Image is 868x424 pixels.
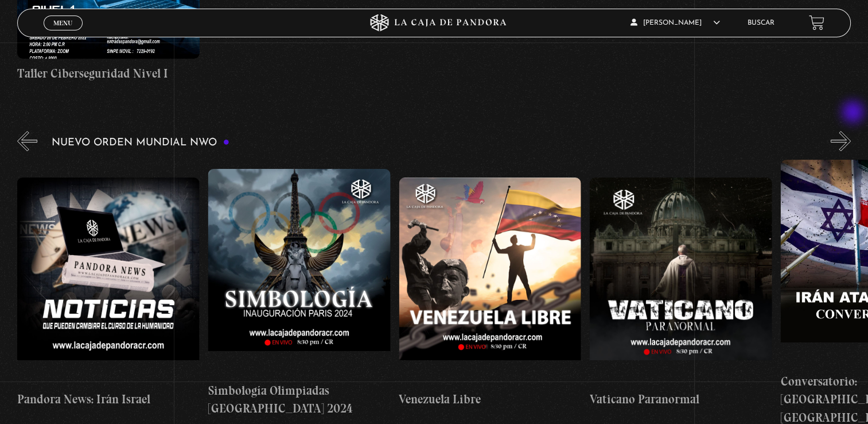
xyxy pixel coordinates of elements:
[208,381,391,418] h4: Simbología Olimpiadas [GEOGRAPHIC_DATA] 2024
[17,64,200,83] h4: Taller Ciberseguridad Nivel I
[748,20,774,26] a: Buscar
[399,390,582,408] h4: Venezuela Libre
[831,131,851,151] button: Next
[52,137,229,148] h3: Nuevo Orden Mundial NWO
[17,131,37,151] button: Previous
[49,29,76,37] span: Cerrar
[590,390,772,408] h4: Vaticano Paranormal
[630,20,720,26] span: [PERSON_NAME]
[53,20,72,26] span: Menu
[17,390,200,408] h4: Pandora News: Irán Israel
[809,15,824,30] a: View your shopping cart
